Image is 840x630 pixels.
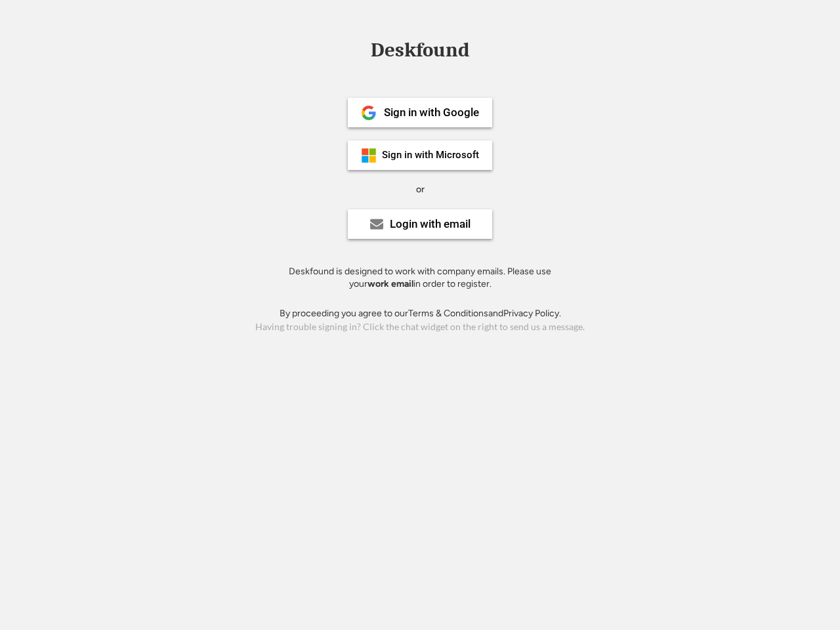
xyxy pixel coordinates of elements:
a: Terms & Conditions [408,308,488,319]
a: Privacy Policy. [503,308,561,319]
div: Sign in with Microsoft [382,150,479,160]
div: or [416,183,425,196]
div: By proceeding you agree to our and [280,307,561,320]
div: Deskfound [364,40,476,60]
div: Sign in with Google [384,107,479,118]
div: Deskfound is designed to work with company emails. Please use your in order to register. [272,265,568,291]
img: 1024px-Google__G__Logo.svg.png [361,105,377,121]
strong: work email [367,278,413,289]
img: ms-symbollockup_mssymbol_19.png [361,148,377,163]
div: Login with email [390,219,471,230]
